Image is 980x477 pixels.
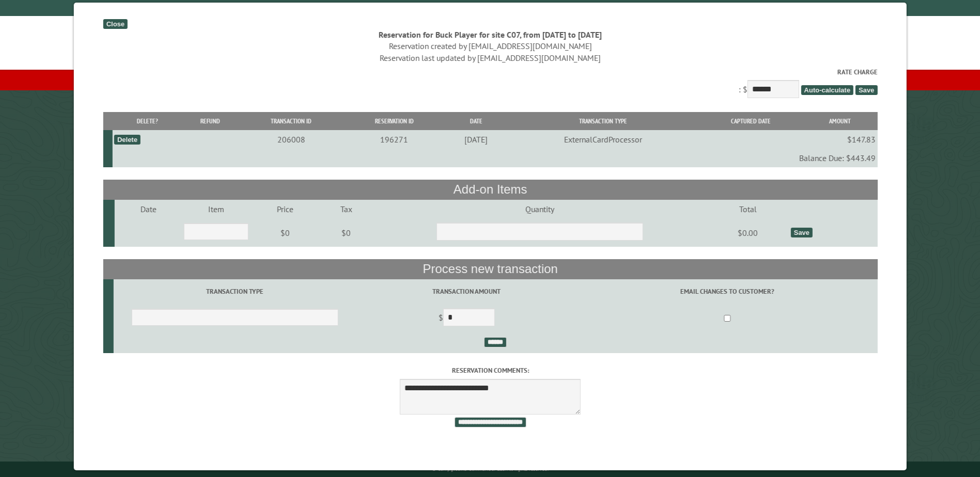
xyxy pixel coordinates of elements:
[344,112,444,130] th: Reservation ID
[182,112,238,130] th: Refund
[103,67,877,101] div: : $
[699,112,802,130] th: Captured Date
[319,218,372,247] td: $0
[182,200,250,218] td: Item
[855,85,877,95] span: Save
[579,287,876,296] label: Email changes to customer?
[319,200,372,218] td: Tax
[802,130,877,149] td: $147.83
[103,19,127,29] div: Close
[115,200,182,218] td: Date
[507,130,699,149] td: ExternalCardProcessor
[238,130,344,149] td: 206008
[801,85,853,95] span: Auto-calculate
[357,287,575,296] label: Transaction Amount
[112,112,182,130] th: Delete?
[238,112,344,130] th: Transaction ID
[444,130,507,149] td: [DATE]
[103,40,877,52] div: Reservation created by [EMAIL_ADDRESS][DOMAIN_NAME]
[250,218,320,247] td: $0
[250,200,320,218] td: Price
[432,466,549,472] small: © Campground Commander LLC. All rights reserved.
[103,29,877,40] div: Reservation for Buck Player for site C07, from [DATE] to [DATE]
[356,304,577,333] td: $
[707,200,789,218] td: Total
[103,52,877,63] div: Reservation last updated by [EMAIL_ADDRESS][DOMAIN_NAME]
[114,135,140,145] div: Delete
[802,112,877,130] th: Amount
[344,130,444,149] td: 196271
[507,112,699,130] th: Transaction Type
[444,112,507,130] th: Date
[103,365,877,375] label: Reservation comments:
[372,200,707,218] td: Quantity
[103,67,877,77] label: Rate Charge
[103,259,877,279] th: Process new transaction
[103,180,877,199] th: Add-on Items
[707,218,789,247] td: $0.00
[790,228,812,237] div: Save
[112,149,877,167] td: Balance Due: $443.49
[115,287,354,296] label: Transaction Type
